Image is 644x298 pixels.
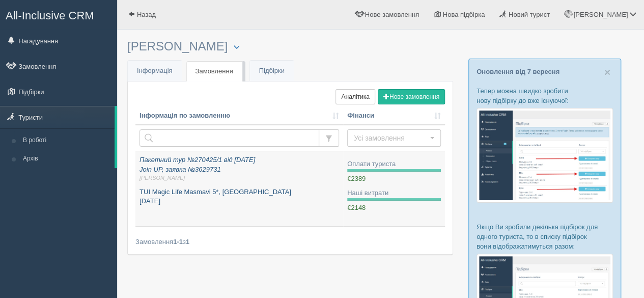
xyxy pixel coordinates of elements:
p: Тепер можна швидко зробити нову підбірку до вже існуючої: [477,86,613,105]
p: Якщо Ви зробили декілька підбірок для одного туриста, то в списку підбірок вони відображатимуться... [477,222,613,251]
span: Новий турист [509,11,550,18]
div: Наші витрати [347,188,441,198]
p: TUI Magic Life Masmavi 5*, [GEOGRAPHIC_DATA] [DATE] [139,187,339,206]
a: All-Inclusive CRM [1,1,117,29]
b: 1 [186,238,189,246]
b: 1-1 [173,238,183,246]
input: Пошук за номером замовлення, ПІБ або паспортом туриста [139,129,319,147]
span: × [604,66,610,78]
div: Замовлення з [135,237,445,247]
h3: [PERSON_NAME] [127,40,453,53]
a: Аналітика [335,89,375,104]
a: Архів [18,150,115,168]
span: All-Inclusive CRM [6,9,94,22]
span: Інформація [137,67,173,74]
i: Пакетний тур №270425/1 від [DATE] Join UP, заявка №3629731 [139,156,339,182]
span: [PERSON_NAME] [573,11,628,18]
a: Пакетний тур №270425/1 від [DATE]Join UP, заявка №3629731[PERSON_NAME] TUI Magic Life Masmavi 5*,... [135,151,343,226]
a: Підбірки [250,61,294,82]
a: Інформація по замовленню [139,111,339,121]
span: €2389 [347,175,366,182]
button: Close [604,67,610,77]
a: В роботі [18,131,115,150]
a: Фінанси [347,111,441,121]
img: %D0%BF%D1%96%D0%B4%D0%B1%D1%96%D1%80%D0%BA%D0%B0-%D1%82%D1%83%D1%80%D0%B8%D1%81%D1%82%D1%83-%D1%8... [477,108,613,202]
span: [PERSON_NAME] [139,174,339,182]
a: Замовлення [186,61,242,82]
button: Усі замовлення [347,129,441,147]
button: Нове замовлення [378,89,445,104]
a: Інформація [128,61,182,82]
span: Нове замовлення [365,11,419,18]
span: €2148 [347,204,366,211]
span: Нова підбірка [443,11,485,18]
span: Усі замовлення [354,133,428,143]
span: Назад [137,11,156,18]
a: Оновлення від 7 вересня [477,68,559,75]
div: Оплати туриста [347,159,441,169]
